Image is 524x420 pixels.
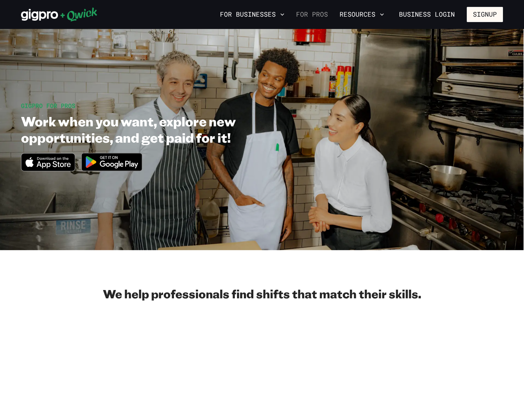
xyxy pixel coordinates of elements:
[293,8,331,21] a: For Pros
[217,8,287,21] button: For Businesses
[393,7,461,22] a: Business Login
[21,113,310,146] h1: Work when you want, explore new opportunities, and get paid for it!
[21,286,503,301] h2: We help professionals find shifts that match their skills.
[337,8,387,21] button: Resources
[21,165,75,173] a: Download on the App Store
[21,102,75,109] span: GIGPRO FOR PROS
[77,148,147,176] img: Get it on Google Play
[467,7,503,22] button: Signup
